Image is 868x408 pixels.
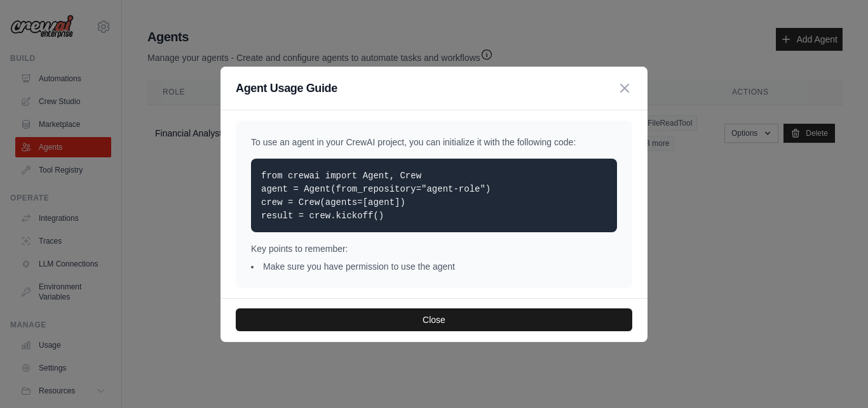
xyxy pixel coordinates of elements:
p: Key points to remember: [251,242,617,255]
button: Close [236,308,632,331]
p: To use an agent in your CrewAI project, you can initialize it with the following code: [251,136,617,148]
h3: Agent Usage Guide [236,79,337,97]
code: from crewai import Agent, Crew agent = Agent(from_repository="agent-role") crew = Crew(agents=[ag... [261,171,491,221]
li: Make sure you have permission to use the agent [251,260,617,273]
